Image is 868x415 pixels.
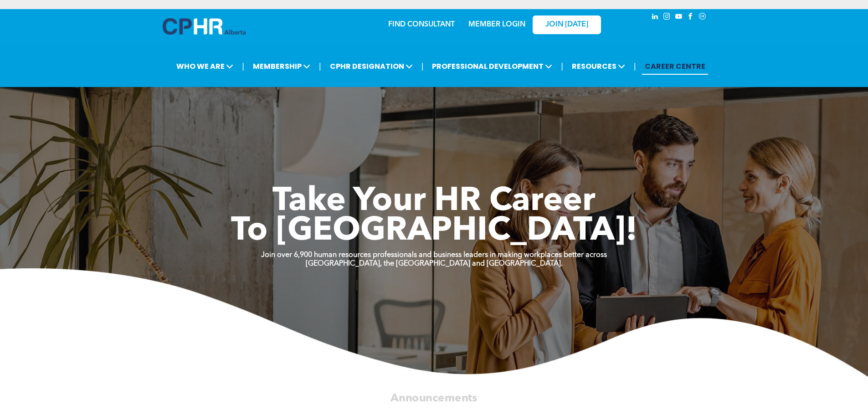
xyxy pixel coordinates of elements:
img: A blue and white logo for cp alberta [163,18,246,35]
li: | [561,57,563,76]
a: FIND CONSULTANT [388,21,455,28]
li: | [634,57,636,76]
a: instagram [662,11,672,24]
span: WHO WE ARE [174,58,236,75]
li: | [319,57,321,76]
span: Take Your HR Career [272,185,596,218]
a: JOIN [DATE] [533,15,601,34]
span: CPHR DESIGNATION [327,58,416,75]
a: MEMBER LOGIN [468,21,525,28]
a: facebook [686,11,696,24]
a: Social network [698,11,708,24]
span: MEMBERSHIP [250,58,313,75]
a: linkedin [650,11,660,24]
span: To [GEOGRAPHIC_DATA]! [231,215,637,248]
strong: Join over 6,900 human resources professionals and business leaders in making workplaces better ac... [261,251,607,259]
a: CAREER CENTRE [642,58,708,75]
span: RESOURCES [569,58,628,75]
span: JOIN [DATE] [545,20,588,29]
a: youtube [674,11,684,24]
strong: [GEOGRAPHIC_DATA], the [GEOGRAPHIC_DATA] and [GEOGRAPHIC_DATA]. [306,260,563,267]
li: | [242,57,244,76]
li: | [421,57,424,76]
span: Announcements [390,393,477,404]
span: PROFESSIONAL DEVELOPMENT [429,58,555,75]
